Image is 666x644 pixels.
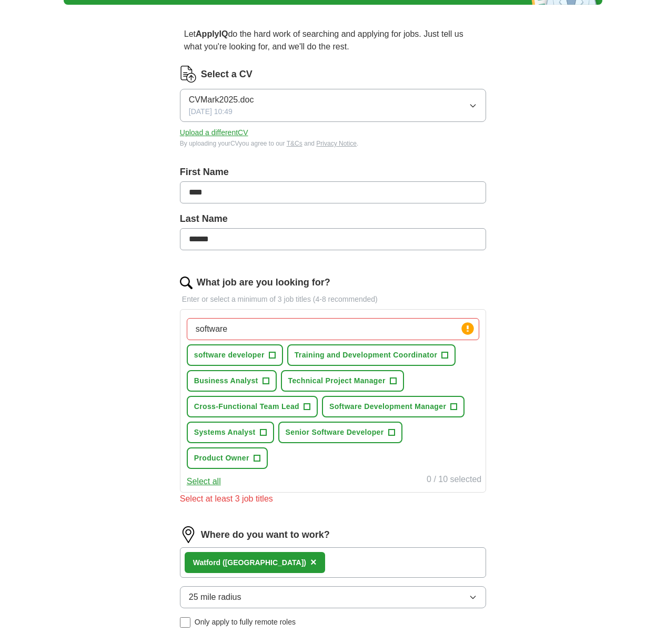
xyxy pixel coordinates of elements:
img: CV Icon [180,66,197,83]
button: Technical Project Manager [281,370,404,392]
div: By uploading your CV you agree to our and . [180,139,486,148]
label: What job are you looking for? [197,275,330,290]
label: Select a CV [201,67,253,81]
button: Upload a differentCV [180,127,248,138]
span: ([GEOGRAPHIC_DATA]) [223,558,306,567]
button: Senior Software Developer [278,422,402,443]
button: Systems Analyst [187,422,274,443]
span: [DATE] 10:49 [189,106,233,117]
input: Type a job title and press enter [187,318,479,340]
button: 25 mile radius [180,586,486,608]
span: 25 mile radius [189,591,241,604]
span: Cross-Functional Team Lead [194,401,299,412]
p: Let do the hard work of searching and applying for jobs. Just tell us what you're looking for, an... [180,24,486,57]
button: Software Development Manager [322,396,465,417]
span: Product Owner [194,453,249,464]
button: Business Analyst [187,370,277,392]
span: Business Analyst [194,375,258,386]
button: Select all [187,475,221,488]
input: Only apply to fully remote roles [180,617,190,628]
strong: ApplyIQ [196,29,228,38]
a: T&Cs [287,140,302,147]
img: location.png [180,526,197,543]
span: Senior Software Developer [286,427,384,438]
label: Where do you want to work? [201,528,330,542]
button: Cross-Functional Team Lead [187,396,318,417]
span: software developer [194,350,265,361]
a: Privacy Notice [316,140,357,147]
span: Technical Project Manager [288,375,386,386]
span: Only apply to fully remote roles [195,617,296,628]
p: Enter or select a minimum of 3 job titles (4-8 recommended) [180,294,486,305]
div: 0 / 10 selected [427,473,481,488]
img: search.png [180,277,193,289]
button: Product Owner [187,447,268,469]
span: Training and Development Coordinator [295,350,438,361]
button: × [310,555,317,570]
span: Software Development Manager [329,401,446,412]
label: Last Name [180,212,486,226]
button: CVMark2025.doc[DATE] 10:49 [180,89,486,122]
label: First Name [180,165,486,179]
span: Systems Analyst [194,427,256,438]
span: × [310,556,317,568]
button: Training and Development Coordinator [287,344,456,366]
button: software developer [187,344,283,366]
div: Select at least 3 job titles [180,493,486,505]
span: CVMark2025.doc [189,94,254,106]
strong: Watford [193,558,220,567]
